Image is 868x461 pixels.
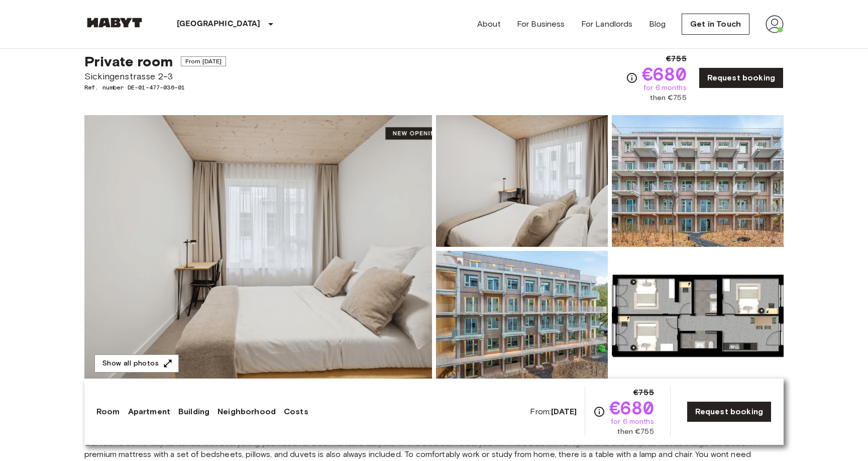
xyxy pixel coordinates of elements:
a: Request booking [699,67,784,88]
a: About [477,18,501,30]
a: Apartment [128,406,170,418]
a: Neighborhood [218,406,276,418]
a: Room [96,406,120,418]
span: From [DATE] [181,56,227,66]
img: Picture of unit DE-01-477-036-01 [436,251,608,383]
img: Habyt [84,18,145,28]
img: Picture of unit DE-01-477-036-01 [612,251,784,383]
span: €680 [642,65,687,83]
span: for 6 months [611,417,654,427]
span: €755 [666,53,687,65]
a: Costs [284,406,308,418]
a: Get in Touch [682,14,749,35]
span: Ref. number DE-01-477-036-01 [84,83,226,92]
p: [GEOGRAPHIC_DATA] [177,18,261,30]
a: Request booking [687,401,772,422]
img: Picture of unit DE-01-477-036-01 [436,115,608,247]
a: For Landlords [581,18,633,30]
svg: Check cost overview for full price breakdown. Please note that discounts apply to new joiners onl... [626,72,638,84]
span: €755 [633,387,654,399]
img: Picture of unit DE-01-477-036-01 [612,115,784,247]
img: avatar [766,15,784,33]
a: For Business [517,18,565,30]
a: Blog [649,18,666,30]
svg: Check cost overview for full price breakdown. Please note that discounts apply to new joiners onl... [593,406,605,418]
a: Building [178,406,209,418]
span: From: [530,406,577,417]
span: then €755 [617,427,654,437]
span: Private room [84,53,173,70]
span: then €755 [650,93,686,103]
b: [DATE] [551,407,577,416]
button: Show all photos [94,354,179,373]
span: €680 [609,399,654,417]
span: for 6 months [643,83,687,93]
span: Sickingenstrasse 2-3 [84,70,226,83]
img: Marketing picture of unit DE-01-477-036-01 [84,115,432,383]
